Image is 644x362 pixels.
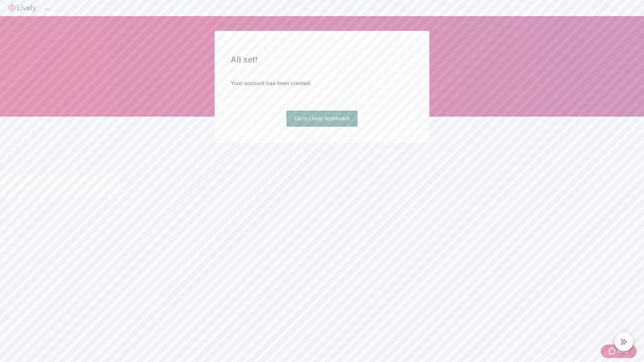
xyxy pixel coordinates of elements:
[609,347,617,355] svg: Zendesk support icon
[621,339,627,345] svg: Lively AI Assistant
[231,54,413,66] h2: All set!
[44,8,50,10] button: Log out
[601,345,637,358] button: Zendesk support iconHelp
[286,111,358,127] a: Go to Lively dashboard
[231,79,413,87] h4: Your account has been created.
[614,333,633,351] button: chat
[617,347,629,355] span: Help
[8,4,36,12] img: Lively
